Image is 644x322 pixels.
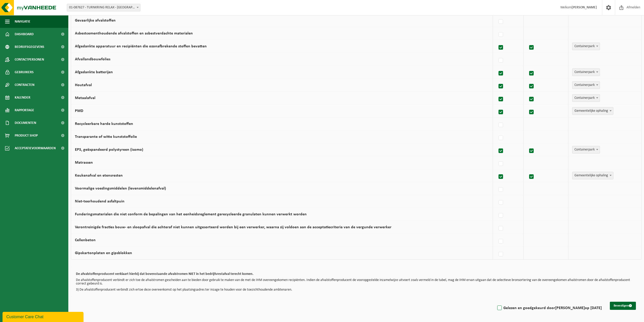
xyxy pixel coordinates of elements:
[76,272,254,276] b: De afvalstoffenproducent verklaart hierbij dat bovenstaande afvalstromen NIET in het bedrijfsrest...
[572,172,613,179] span: Gemeentelijke ophaling
[572,43,600,50] span: Containerpark
[75,18,116,23] label: Gevaarlijke afvalstoffen
[75,83,92,87] label: Houtafval
[572,81,600,89] span: Containerpark
[75,212,307,216] label: Funderingsmaterialen die niet conform de bepalingen van het eenheidsreglement gerecycleerde granu...
[75,174,123,178] label: Keukenafval en etensresten
[15,53,44,66] span: Contactpersonen
[75,251,132,255] label: Gipskartonplaten en gipsblokken
[76,288,636,292] p: 3) De afvalstoffenproducent verbindt zich ertoe deze overeenkomst op het plaatsingsadres ter inza...
[75,199,124,203] label: Niet-teerhoudend asfaltpuin
[572,43,600,50] span: Containerpark
[67,4,140,11] span: 01-087627 - TURNKRING RELAX - BORSBEEK
[75,57,110,61] label: Afvallandbouwfolies
[75,44,207,48] label: Afgedankte apparatuur en recipiënten die ozonafbrekende stoffen bevatten
[572,107,613,115] span: Gemeentelijke ophaling
[555,306,585,310] strong: [PERSON_NAME]
[75,96,95,100] label: Metaalafval
[15,66,34,79] span: Gebruikers
[572,6,597,9] strong: [PERSON_NAME]
[15,142,56,155] span: Acceptatievoorwaarden
[76,278,636,286] p: De afvalstoffenproducent verbindt er zich toe de afvalstromen gescheiden aan te bieden door gebru...
[75,161,93,165] label: Matrassen
[572,69,600,76] span: Containerpark
[15,129,38,142] span: Product Shop
[75,238,96,242] label: Cellenbeton
[572,172,613,179] span: Gemeentelijke ophaling
[572,94,600,102] span: Containerpark
[15,28,34,41] span: Dashboard
[75,148,143,152] label: EPS, geëxpandeerd polystyreen (isomo)
[572,146,600,153] span: Containerpark
[75,186,166,191] label: Voormalige voedingsmiddelen (levensmiddelenafval)
[572,94,600,102] span: Containerpark
[15,15,30,28] span: Navigatie
[15,117,36,129] span: Documenten
[15,91,30,104] span: Kalender
[75,109,83,113] label: PMD
[15,41,44,53] span: Bedrijfsgegevens
[75,122,133,126] label: Recycleerbare harde kunststoffen
[75,225,391,229] label: Verontreinigde fracties bouw- en sloopafval die achteraf niet kunnen uitgesorteerd worden bij een...
[15,79,34,91] span: Contracten
[75,135,137,139] label: Transparante of witte kunststoffolie
[75,70,113,74] label: Afgedankte batterijen
[572,146,600,154] span: Containerpark
[572,107,613,115] span: Gemeentelijke ophaling
[3,311,85,322] iframe: chat widget
[610,302,636,310] button: Bevestigen
[75,31,193,35] label: Asbestcementhoudende afvalstoffen en asbestverdachte materialen
[572,68,600,76] span: Containerpark
[572,82,600,89] span: Containerpark
[496,304,602,312] label: Gelezen en goedgekeurd door op [DATE]
[67,4,140,11] span: 01-087627 - TURNKRING RELAX - BORSBEEK
[15,104,34,117] span: Rapportage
